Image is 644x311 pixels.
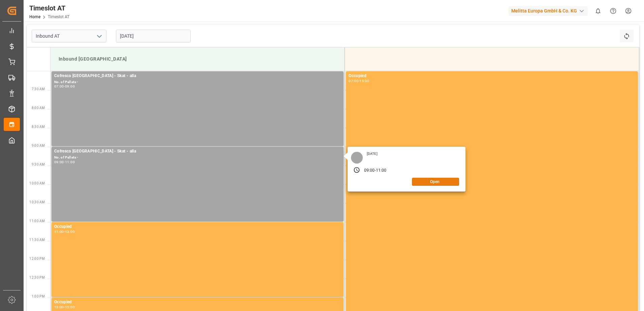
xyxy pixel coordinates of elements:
[54,155,341,161] div: No. of Pallets -
[358,79,359,82] div: -
[364,151,380,156] div: [DATE]
[32,144,45,147] span: 9:00 AM
[29,181,45,185] span: 10:00 AM
[29,276,45,279] span: 12:30 PM
[56,53,339,65] div: Inbound [GEOGRAPHIC_DATA]
[54,161,64,164] div: 09:00
[54,230,64,233] div: 11:00
[509,6,588,16] div: Melitta Europa GmbH & Co. KG
[65,161,75,164] div: 11:00
[376,168,387,174] div: 11:00
[32,106,45,110] span: 8:00 AM
[29,3,69,13] div: Timeslot AT
[349,73,635,79] div: Occupied
[590,3,606,19] button: show 0 new notifications
[94,31,104,41] button: open menu
[29,238,45,242] span: 11:30 AM
[54,223,341,230] div: Occupied
[64,230,65,233] div: -
[32,87,45,91] span: 7:30 AM
[412,178,459,186] button: Open
[116,30,191,42] input: DD.MM.YYYY
[32,125,45,129] span: 8:30 AM
[54,85,64,88] div: 07:00
[29,200,45,204] span: 10:30 AM
[606,3,621,19] button: Help Center
[54,306,64,309] div: 13:00
[64,306,65,309] div: -
[65,85,75,88] div: 09:00
[29,257,45,261] span: 12:00 PM
[54,79,341,85] div: No. of Pallets -
[65,306,75,309] div: 15:00
[65,230,75,233] div: 13:00
[32,163,45,166] span: 9:30 AM
[32,30,106,42] input: Type to search/select
[54,73,341,79] div: Cofresco [GEOGRAPHIC_DATA] - Skat - alla
[54,148,341,155] div: Cofresco [GEOGRAPHIC_DATA] - Skat - alla
[509,4,590,17] button: Melitta Europa GmbH & Co. KG
[375,168,376,174] div: -
[64,161,65,164] div: -
[29,219,45,223] span: 11:00 AM
[349,79,358,82] div: 07:00
[64,85,65,88] div: -
[29,14,40,19] a: Home
[359,79,369,82] div: 15:30
[32,295,45,298] span: 1:00 PM
[54,299,341,306] div: Occupied
[364,168,375,174] div: 09:00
